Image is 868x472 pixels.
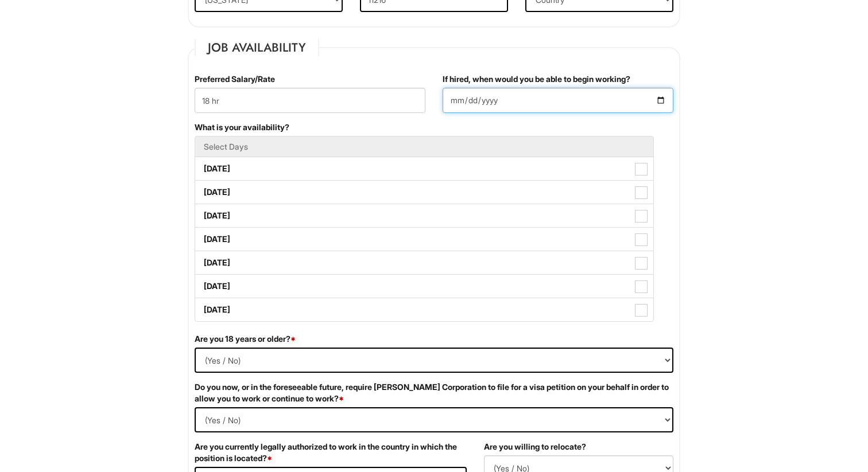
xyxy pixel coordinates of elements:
[195,441,467,464] label: Are you currently legally authorized to work in the country in which the position is located?
[195,228,653,251] label: [DATE]
[195,181,653,204] label: [DATE]
[204,142,645,151] h5: Select Days
[195,73,275,85] label: Preferred Salary/Rate
[443,73,630,85] label: If hired, when would you be able to begin working?
[195,348,673,373] select: (Yes / No)
[195,88,425,113] input: Preferred Salary/Rate
[195,204,653,227] label: [DATE]
[195,381,673,404] label: Do you now, or in the foreseeable future, require [PERSON_NAME] Corporation to file for a visa pe...
[195,157,653,180] label: [DATE]
[195,333,296,345] label: Are you 18 years or older?
[195,122,289,133] label: What is your availability?
[195,298,653,321] label: [DATE]
[195,407,673,432] select: (Yes / No)
[484,441,586,453] label: Are you willing to relocate?
[195,251,653,274] label: [DATE]
[195,39,319,56] legend: Job Availability
[195,275,653,298] label: [DATE]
